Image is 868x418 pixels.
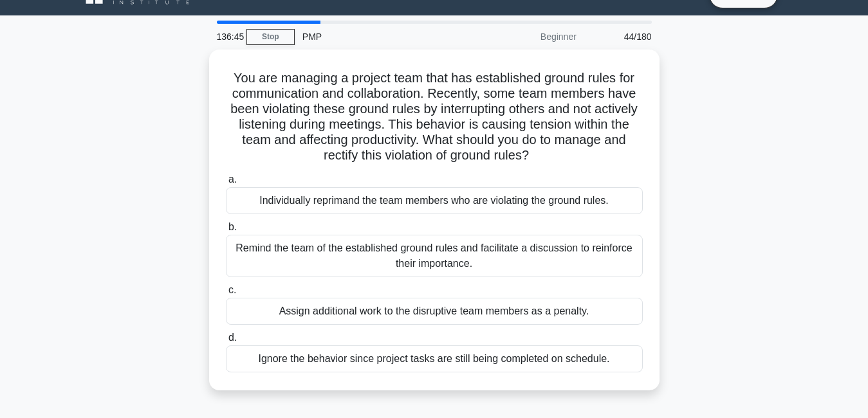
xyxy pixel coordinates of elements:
div: Beginner [472,24,584,50]
span: d. [228,332,237,343]
span: c. [228,284,236,295]
span: a. [228,174,237,185]
h5: You are managing a project team that has established ground rules for communication and collabora... [225,70,644,164]
div: Individually reprimand the team members who are violating the ground rules. [226,187,643,214]
div: Ignore the behavior since project tasks are still being completed on schedule. [226,345,643,372]
span: b. [228,221,237,232]
div: 136:45 [209,24,246,50]
div: Remind the team of the established ground rules and facilitate a discussion to reinforce their im... [226,235,643,277]
div: Assign additional work to the disruptive team members as a penalty. [226,298,643,325]
div: 44/180 [584,24,660,50]
div: PMP [295,24,472,50]
a: Stop [246,29,295,45]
